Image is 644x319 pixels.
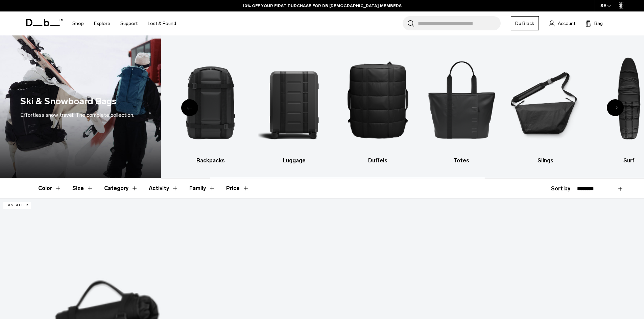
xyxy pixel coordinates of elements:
[91,46,163,165] a: Db All products
[38,179,62,198] button: Toggle Filter
[243,3,402,9] a: 10% OFF YOUR FIRST PURCHASE FOR DB [DEMOGRAPHIC_DATA] MEMBERS
[342,46,414,153] img: Db
[342,157,414,165] h3: Duffels
[511,16,539,30] a: Db Black
[426,46,498,165] a: Db Totes
[607,99,624,116] div: Next slide
[426,157,498,165] h3: Totes
[20,112,134,118] span: Effortless snow travel: The complete collection.
[226,179,249,198] button: Toggle Price
[189,179,215,198] button: Toggle Filter
[91,46,163,165] li: 1 / 10
[72,11,84,35] a: Shop
[174,46,246,165] li: 2 / 10
[426,46,498,153] img: Db
[94,11,110,35] a: Explore
[3,202,31,209] p: Bestseller
[174,46,246,153] img: Db
[586,19,603,27] button: Bag
[509,157,581,165] h3: Slings
[258,46,330,165] a: Db Luggage
[509,46,581,165] li: 6 / 10
[509,46,581,165] a: Db Slings
[594,20,603,27] span: Bag
[104,179,138,198] button: Toggle Filter
[181,99,198,116] div: Previous slide
[174,46,246,165] a: Db Backpacks
[20,95,117,108] h1: Ski & Snowboard Bags
[426,46,498,165] li: 5 / 10
[258,46,330,165] li: 3 / 10
[342,46,414,165] a: Db Duffels
[258,157,330,165] h3: Luggage
[174,157,246,165] h3: Backpacks
[67,11,181,35] nav: Main Navigation
[549,19,575,27] a: Account
[149,179,178,198] button: Toggle Filter
[120,11,138,35] a: Support
[342,46,414,165] li: 4 / 10
[91,46,163,153] img: Db
[509,46,581,153] img: Db
[72,179,93,198] button: Toggle Filter
[558,20,575,27] span: Account
[148,11,176,35] a: Lost & Found
[91,157,163,165] h3: All products
[258,46,330,153] img: Db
